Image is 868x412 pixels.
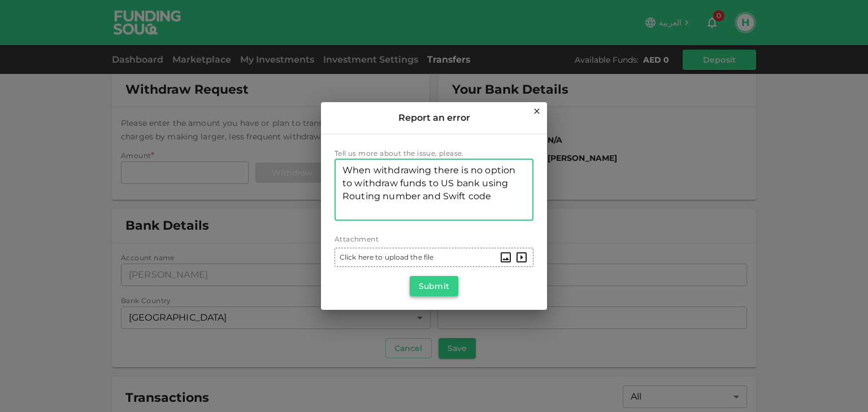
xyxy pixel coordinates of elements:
span: Tell us more about the issue, please. [335,149,464,157]
span: Attachment [335,235,379,243]
span: Click here to upload the file [340,251,433,263]
button: Submit [410,276,458,296]
div: moreAboutTheIssue [335,159,533,221]
textarea: moreAboutTheIssue [342,164,526,216]
div: Report an error [321,102,547,134]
